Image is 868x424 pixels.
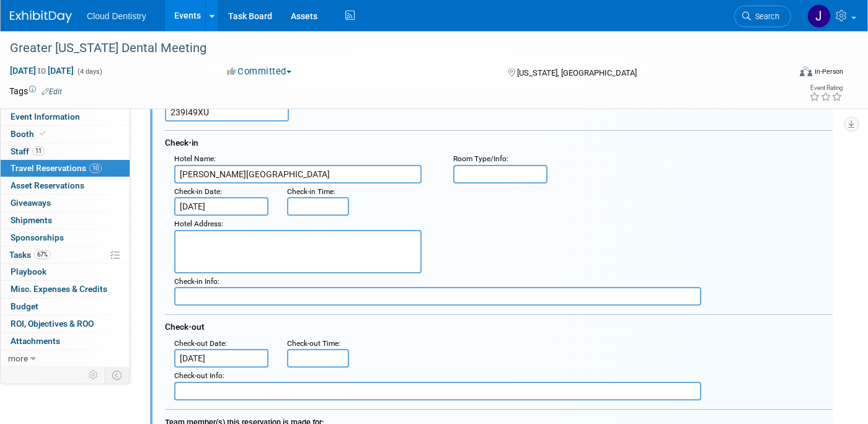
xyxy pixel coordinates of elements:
[10,11,72,23] img: ExhibitDay
[1,143,130,160] a: Staff11
[1,108,130,125] a: Event Information
[453,154,508,163] small: :
[36,66,48,76] span: to
[7,5,650,17] body: Rich Text Area. Press ALT-0 for help.
[11,336,60,346] span: Attachments
[223,65,296,78] button: Committed
[174,339,225,348] span: Check-out Date
[11,180,84,190] span: Asset Reservations
[11,112,80,121] span: Event Information
[42,87,62,96] a: Edit
[174,187,220,196] span: Check-in Date
[1,263,130,280] a: Playbook
[32,146,45,156] span: 11
[40,130,46,137] i: Booth reservation complete
[174,154,216,163] small: :
[174,339,227,348] small: :
[1,333,130,350] a: Attachments
[9,65,74,76] span: [DATE] [DATE]
[174,277,218,286] span: Check-in Info
[1,126,130,143] a: Booth
[9,85,62,97] td: Tags
[174,219,223,228] small: :
[165,138,198,148] span: Check-in
[11,129,48,139] span: Booth
[11,267,46,276] span: Playbook
[287,187,334,196] span: Check-in Time
[517,68,637,77] span: [US_STATE], [GEOGRAPHIC_DATA]
[751,12,779,21] span: Search
[1,316,130,332] a: ROI, Objectives & ROO
[174,154,214,163] span: Hotel Name
[11,215,52,225] span: Shipments
[1,195,130,211] a: Giveaways
[720,64,843,83] div: Event Format
[11,301,38,311] span: Budget
[174,187,222,196] small: :
[87,11,146,21] span: Cloud Dentistry
[11,163,102,173] span: Travel Reservations
[11,319,94,329] span: ROI, Objectives & ROO
[814,67,843,76] div: In-Person
[734,6,791,27] a: Search
[809,85,843,91] div: Event Rating
[89,164,102,173] span: 10
[11,146,45,156] span: Staff
[8,353,28,363] span: more
[1,247,130,263] a: Tasks67%
[174,371,223,380] span: Check-out Info
[9,250,51,260] span: Tasks
[1,350,130,367] a: more
[807,4,831,28] img: Jessica Estrada
[287,187,335,196] small: :
[174,371,224,380] small: :
[174,277,219,286] small: :
[287,339,340,348] small: :
[105,367,130,383] td: Toggle Event Tabs
[11,284,107,294] span: Misc. Expenses & Credits
[1,298,130,315] a: Budget
[1,212,130,229] a: Shipments
[800,66,812,76] img: Format-Inperson.png
[11,232,64,242] span: Sponsorships
[174,219,221,228] span: Hotel Address
[34,250,51,259] span: 67%
[1,160,130,177] a: Travel Reservations10
[165,322,205,332] span: Check-out
[1,229,130,246] a: Sponsorships
[453,154,507,163] span: Room Type/Info
[83,367,105,383] td: Personalize Event Tab Strip
[76,68,102,76] span: (4 days)
[287,339,339,348] span: Check-out Time
[6,37,772,60] div: Greater [US_STATE] Dental Meeting
[1,177,130,194] a: Asset Reservations
[11,198,51,208] span: Giveaways
[1,281,130,298] a: Misc. Expenses & Credits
